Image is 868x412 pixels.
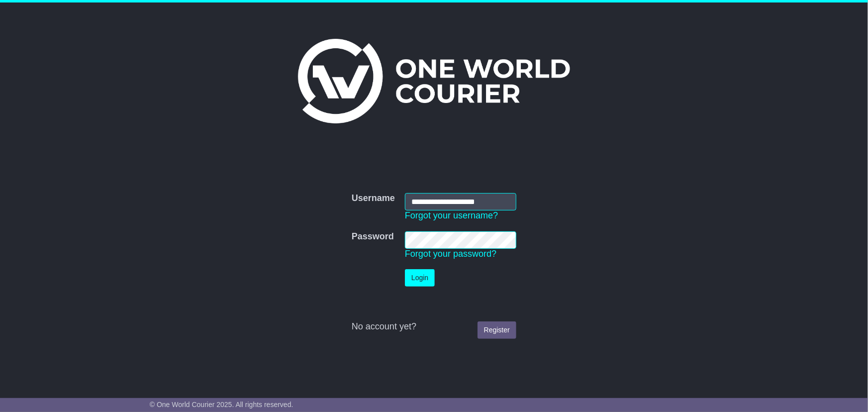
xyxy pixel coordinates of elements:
[352,193,395,204] label: Username
[352,321,516,332] div: No account yet?
[405,210,498,220] a: Forgot your username?
[150,401,293,409] span: © One World Courier 2025. All rights reserved.
[298,39,570,123] img: One World
[478,321,516,339] a: Register
[405,249,496,259] a: Forgot your password?
[405,269,435,287] button: Login
[352,231,394,242] label: Password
